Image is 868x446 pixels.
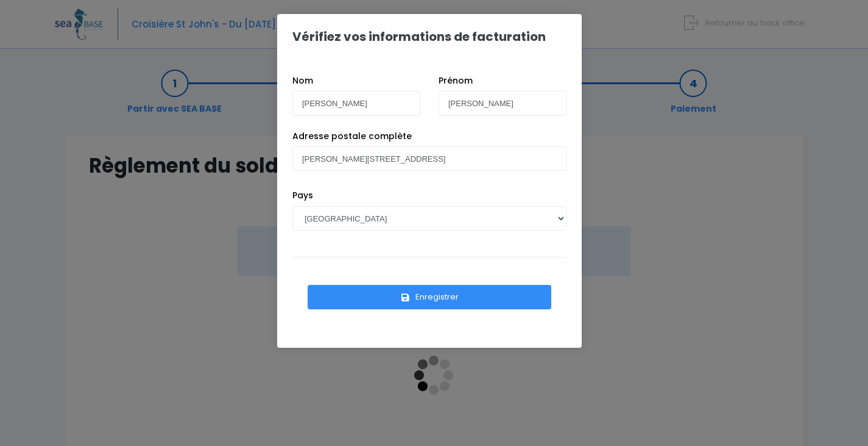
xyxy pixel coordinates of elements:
[292,29,546,44] h1: Vérifiez vos informations de facturation
[308,285,551,309] button: Enregistrer
[292,74,313,87] label: Nom
[292,130,412,143] label: Adresse postale complète
[439,74,473,87] label: Prénom
[292,189,313,202] label: Pays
